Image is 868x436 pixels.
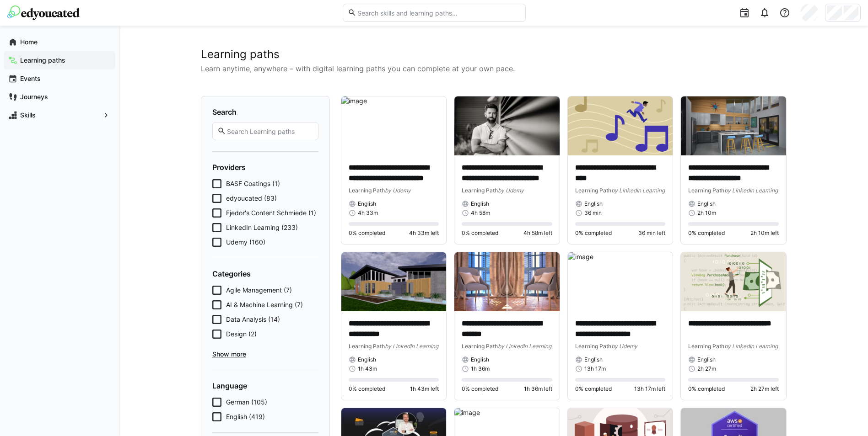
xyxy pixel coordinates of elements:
span: 0% completed [688,385,725,393]
span: 0% completed [462,385,498,393]
span: by LinkedIn Learning [724,187,778,194]
span: English (419) [226,412,265,421]
span: AI & Machine Learning (7) [226,300,303,309]
h4: Categories [212,269,318,278]
span: 2h 27m left [750,385,779,393]
span: 2h 27m [697,365,716,372]
span: English [358,356,376,363]
span: 4h 58m left [523,229,552,237]
img: image [568,252,673,311]
span: BASF Coatings (1) [226,179,280,188]
span: English [697,200,716,207]
span: Fjedor's Content Schmiede (1) [226,208,316,218]
span: 2h 10m [697,209,716,217]
span: 1h 43m [358,365,377,372]
span: 0% completed [575,229,612,237]
span: 4h 33m left [409,229,439,237]
span: LinkedIn Learning (233) [226,223,298,232]
h4: Language [212,381,318,390]
p: Learn anytime, anywhere – with digital learning paths you can complete at your own pace. [201,63,787,74]
span: 1h 36m [471,365,490,372]
span: 0% completed [688,229,725,237]
span: Learning Path [688,343,724,350]
span: Learning Path [349,187,385,194]
span: 0% completed [349,385,385,393]
span: by Udemy [498,187,524,194]
span: 13h 17m [584,365,606,372]
span: edyoucated (83) [226,194,277,203]
span: English [471,200,489,207]
span: Learning Path [688,187,724,194]
span: English [584,356,603,363]
span: English [471,356,489,363]
span: 36 min left [638,229,665,237]
span: by Udemy [385,187,411,194]
span: 2h 10m left [750,229,779,237]
input: Search skills and learning paths… [356,9,520,17]
span: Show more [212,350,318,359]
span: Agile Management (7) [226,286,292,295]
span: 13h 17m left [634,385,665,393]
h4: Providers [212,163,318,172]
img: image [681,96,786,155]
img: image [568,96,673,155]
h4: Search [212,107,318,117]
span: German (105) [226,398,267,407]
span: 0% completed [462,229,498,237]
span: Data Analysis (14) [226,315,280,324]
span: English [358,200,376,207]
span: by LinkedIn Learning [385,343,438,350]
img: image [341,96,447,155]
input: Search Learning paths [226,127,313,135]
span: Learning Path [462,187,498,194]
span: English [584,200,603,207]
img: image [454,252,560,311]
span: by LinkedIn Learning [724,343,778,350]
span: 1h 36m left [524,385,552,393]
span: Learning Path [349,343,385,350]
span: 0% completed [349,229,385,237]
span: Udemy (160) [226,238,265,247]
span: English [697,356,716,363]
span: 4h 58m [471,209,490,217]
img: image [681,252,786,311]
span: 0% completed [575,385,612,393]
span: 4h 33m [358,209,378,217]
span: by LinkedIn Learning [611,187,665,194]
span: 36 min [584,209,602,217]
img: image [454,96,560,155]
span: Learning Path [462,343,498,350]
span: Learning Path [575,343,611,350]
h2: Learning paths [201,48,787,61]
span: Design (2) [226,330,257,339]
span: by Udemy [611,343,637,350]
img: image [341,252,447,311]
span: by LinkedIn Learning [498,343,551,350]
span: 1h 43m left [410,385,439,393]
span: Learning Path [575,187,611,194]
